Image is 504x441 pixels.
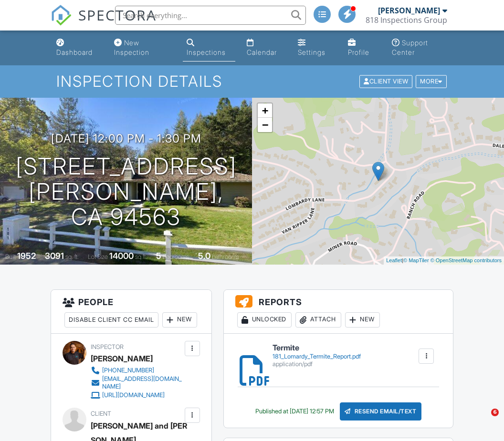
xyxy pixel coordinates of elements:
div: Published at [DATE] 12:57 PM [255,408,334,415]
div: New [345,312,380,328]
span: Inspector [91,343,124,350]
div: Disable Client CC Email [64,312,158,328]
div: New [162,312,197,328]
div: Settings [298,48,325,56]
a: Inspections [183,34,235,62]
span: Client [91,410,111,417]
a: Leaflet [386,257,402,263]
span: sq. ft. [65,253,79,260]
a: Zoom in [258,103,272,118]
span: sq.ft. [135,253,147,260]
a: New Inspection [110,34,175,62]
div: [PERSON_NAME] [378,6,440,15]
a: SPECTORA [51,13,157,33]
a: Settings [294,34,336,62]
img: The Best Home Inspection Software - Spectora [51,5,72,26]
a: [URL][DOMAIN_NAME] [91,390,182,400]
div: 818 Inspections Group [366,15,447,25]
div: [PERSON_NAME] [91,351,153,366]
div: Inspections [187,48,226,56]
span: Built [5,253,16,260]
div: Profile [348,48,369,56]
span: bedrooms [163,253,189,260]
h3: Reports [224,290,453,334]
a: Zoom out [258,118,272,132]
div: Support Center [392,39,428,56]
div: More [416,75,447,88]
a: Profile [344,34,380,62]
div: [URL][DOMAIN_NAME] [102,391,165,399]
div: 5 [156,251,161,261]
h1: [STREET_ADDRESS] [PERSON_NAME], CA 94563 [15,154,237,229]
span: Lot Size [88,253,108,260]
div: Dashboard [56,48,93,56]
div: 181_Lomardy_Termite_Report.pdf [273,353,361,360]
div: New Inspection [114,39,149,56]
div: Calendar [247,48,277,56]
div: Client View [359,75,412,88]
div: 5.0 [198,251,210,261]
span: 6 [491,409,499,416]
a: Client View [358,77,415,84]
div: [PHONE_NUMBER] [102,367,154,374]
span: SPECTORA [78,5,157,25]
div: | [384,256,504,265]
div: application/pdf [273,360,361,368]
a: © MapTiler [403,257,429,263]
a: Termite 181_Lomardy_Termite_Report.pdf application/pdf [273,344,361,368]
h3: People [51,290,211,334]
div: Resend Email/Text [340,402,422,420]
div: 3091 [45,251,64,261]
div: Attach [295,312,341,328]
input: Search everything... [115,6,306,25]
a: Support Center [388,34,452,62]
h1: Inspection Details [56,73,447,90]
a: Dashboard [52,34,103,62]
a: Calendar [243,34,286,62]
a: [EMAIL_ADDRESS][DOMAIN_NAME] [91,375,182,390]
a: © OpenStreetMap contributors [430,257,502,263]
div: [EMAIL_ADDRESS][DOMAIN_NAME] [102,375,182,390]
div: Unlocked [237,312,292,328]
div: 14000 [109,251,134,261]
iframe: Intercom live chat [472,409,494,431]
h3: [DATE] 12:00 pm - 1:30 pm [51,132,201,145]
a: [PHONE_NUMBER] [91,366,182,375]
div: 1952 [17,251,36,261]
span: bathrooms [212,253,239,260]
h6: Termite [273,344,361,352]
